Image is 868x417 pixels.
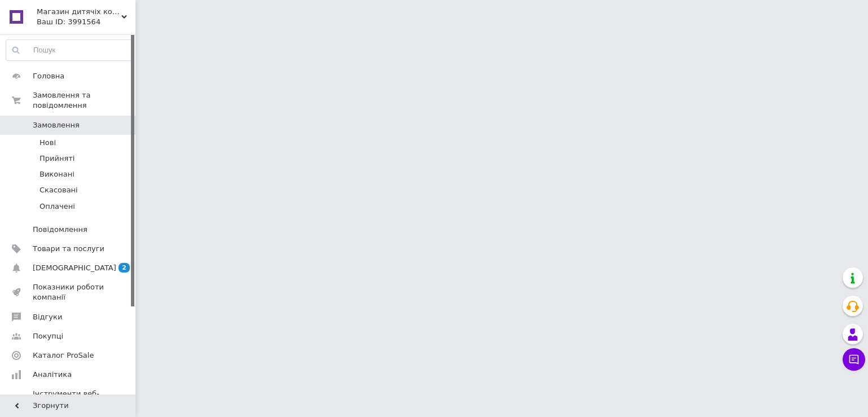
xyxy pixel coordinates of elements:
span: Покупці [33,331,63,341]
span: Замовлення [33,120,80,130]
span: Виконані [40,169,74,179]
span: Замовлення та повідомлення [33,90,135,111]
span: Скасовані [40,185,78,195]
button: Чат з покупцем [843,348,865,371]
span: Повідомлення [33,225,87,235]
input: Пошук [6,40,133,60]
span: Товари та послуги [33,244,104,254]
span: Прийняті [40,153,74,164]
span: Інструменти веб-майстра та SEO [33,389,104,409]
div: Ваш ID: 3991564 [37,17,135,27]
span: Відгуки [33,312,62,322]
span: Нові [40,138,56,148]
span: Аналітика [33,370,72,380]
span: [DEMOGRAPHIC_DATA] [33,263,116,273]
span: Головна [33,71,64,81]
span: Показники роботи компанії [33,282,104,302]
span: Каталог ProSale [33,350,94,361]
span: 2 [119,263,130,273]
span: Оплачені [40,201,75,212]
span: Магазин дитячіх костюмів [37,7,121,17]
